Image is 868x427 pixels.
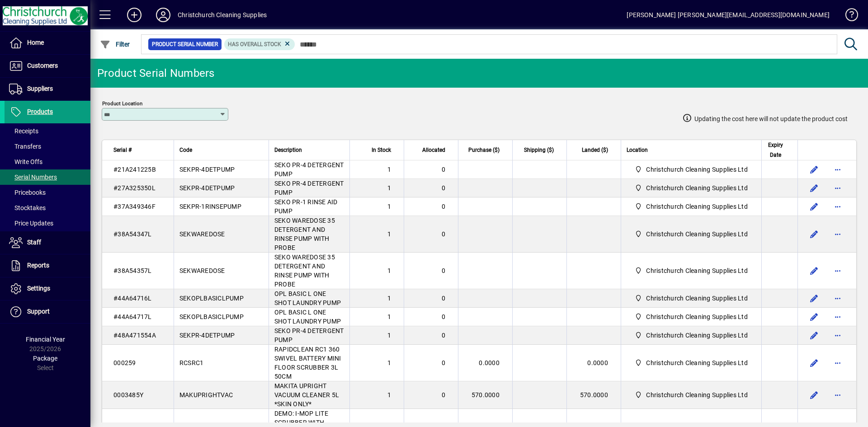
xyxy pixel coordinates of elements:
button: More options [830,388,845,402]
div: Location [627,145,756,155]
div: Description [274,145,344,155]
button: More options [830,356,845,370]
div: 0 [410,202,445,211]
span: Location [627,145,648,155]
div: 1 [355,266,391,275]
span: Has Overall Stock [228,41,281,47]
span: Christchurch Cleaning Supplies Ltd [646,358,748,367]
div: 0.0000 [458,358,512,367]
div: 0 [410,183,445,192]
span: Package [33,355,57,362]
div: 0 [410,312,445,321]
span: Write Offs [9,158,42,165]
a: Customers [5,55,90,77]
span: Customers [27,62,58,69]
button: More options [830,199,845,214]
a: Receipts [5,123,90,139]
span: Shipping ($) [524,145,554,155]
a: Knowledge Base [839,2,857,31]
div: 1 [355,183,391,192]
span: #44A64716L [113,295,152,302]
span: Filter [100,41,130,48]
span: SEKO PR-4 DETERGENT PUMP [274,327,344,343]
span: Christchurch Cleaning Supplies Ltd [631,389,751,400]
span: Christchurch Cleaning Supplies Ltd [646,183,748,192]
span: OPL BASIC L ONE SHOT LAUNDRY PUMP [274,290,341,306]
button: More options [830,181,845,195]
div: 0 [410,165,445,174]
span: Christchurch Cleaning Supplies Ltd [631,229,751,239]
span: Product Serial Number [152,40,218,49]
mat-label: Product Location [102,100,142,107]
div: 1 [355,312,391,321]
span: Products [27,108,53,115]
span: MAKUPRIGHTVAC [179,391,233,399]
span: Serial Numbers [9,174,57,181]
span: Support [27,308,50,315]
button: More options [830,328,845,343]
span: Home [27,39,44,46]
a: Support [5,300,90,323]
span: RCSRC1 [179,359,204,366]
div: 0.0000 [567,358,621,367]
span: SEKO PR-1 RINSE AID PUMP [274,198,338,215]
div: 1 [355,230,391,239]
span: RAPIDCLEAN RC1 360 SWIVEL BATTERY MINI FLOOR SCRUBBER 3L 50CM [274,346,341,380]
button: More options [830,227,845,241]
div: Allocated [410,145,453,155]
div: 1 [355,390,391,399]
button: Profile [149,7,178,23]
span: Stocktakes [9,204,46,211]
span: Christchurch Cleaning Supplies Ltd [631,201,751,212]
button: More options [830,263,845,278]
button: Add [120,7,149,23]
span: #27A325350L [113,184,156,192]
span: Description [274,145,302,155]
div: 0 [410,266,445,275]
span: Christchurch Cleaning Supplies Ltd [631,183,751,193]
a: Suppliers [5,78,90,100]
div: 1 [355,202,391,211]
span: Purchase ($) [468,145,500,155]
div: Landed ($) [572,145,616,155]
button: More options [830,291,845,305]
div: Serial # [113,145,168,155]
span: Christchurch Cleaning Supplies Ltd [646,390,748,399]
span: Christchurch Cleaning Supplies Ltd [631,330,751,341]
span: Christchurch Cleaning Supplies Ltd [631,293,751,304]
a: Reports [5,254,90,277]
span: Allocated [422,145,445,155]
div: 1 [355,294,391,303]
span: Christchurch Cleaning Supplies Ltd [646,165,748,174]
span: Expiry Date [767,140,784,160]
div: Shipping ($) [518,145,562,155]
div: [PERSON_NAME] [PERSON_NAME][EMAIL_ADDRESS][DOMAIN_NAME] [627,8,830,22]
a: Write Offs [5,154,90,169]
div: Product Serial Numbers [97,66,215,80]
div: 0 [410,230,445,239]
a: Home [5,32,90,54]
span: Financial Year [26,336,65,343]
a: Pricebooks [5,185,90,200]
span: Christchurch Cleaning Supplies Ltd [646,202,748,211]
span: #44A64717L [113,313,152,320]
span: Updating the cost here will not update the product cost [694,114,848,124]
span: Christchurch Cleaning Supplies Ltd [631,311,751,322]
span: Christchurch Cleaning Supplies Ltd [631,357,751,368]
span: Christchurch Cleaning Supplies Ltd [646,230,748,239]
span: SEKPR-1RINSEPUMP [179,203,241,210]
span: Christchurch Cleaning Supplies Ltd [646,266,748,275]
div: In Stock [355,145,399,155]
span: SEKOPLBASICLPUMP [179,313,244,320]
div: 1 [355,358,391,367]
span: Code [179,145,192,155]
span: Landed ($) [582,145,608,155]
a: Price Updates [5,216,90,231]
div: Expiry Date [767,140,792,160]
span: Receipts [9,127,38,135]
span: Christchurch Cleaning Supplies Ltd [631,164,751,175]
span: Price Updates [9,220,53,227]
div: 570.0000 [567,390,621,399]
span: #38A54347L [113,230,152,238]
span: Staff [27,239,41,246]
